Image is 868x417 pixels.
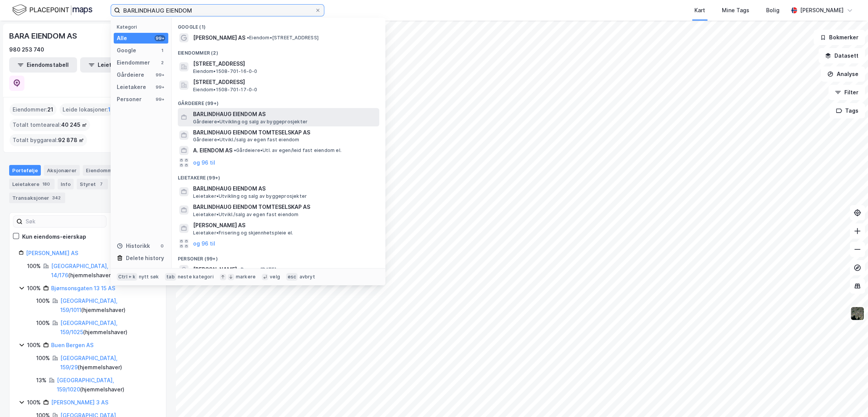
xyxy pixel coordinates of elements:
[236,274,256,280] div: markere
[155,84,165,90] div: 99+
[828,85,865,100] button: Filter
[10,103,56,116] div: Eiendommer :
[117,82,146,92] div: Leietakere
[9,30,79,42] div: BARA EIENDOM AS
[83,165,130,176] div: Eiendommer
[193,33,245,42] span: [PERSON_NAME] AS
[60,320,118,335] a: [GEOGRAPHIC_DATA], 159/1025
[117,95,142,104] div: Personer
[22,232,86,241] div: Kun eiendoms-eierskap
[47,105,53,114] span: 21
[850,306,865,321] img: 9k=
[155,35,165,41] div: 99+
[36,318,50,328] div: 100%
[60,354,157,372] div: ( hjemmelshaver )
[10,134,87,146] div: Totalt byggareal :
[155,96,165,102] div: 99+
[57,377,114,393] a: [GEOGRAPHIC_DATA], 159/1020
[238,267,241,272] span: •
[165,273,176,281] div: tab
[51,194,62,202] div: 342
[830,380,868,417] div: Kontrollprogram for chat
[117,24,168,30] div: Kategori
[117,58,150,67] div: Eiendommer
[193,230,293,236] span: Leietaker • Frisering og skjønnhetspleie el.
[117,273,137,281] div: Ctrl + k
[830,380,868,417] iframe: Chat Widget
[117,70,144,79] div: Gårdeiere
[234,147,236,153] span: •
[58,179,74,189] div: Info
[80,57,148,73] button: Leietakertabell
[60,297,118,313] a: [GEOGRAPHIC_DATA], 159/1011
[172,44,385,58] div: Eiendommer (2)
[193,68,258,74] span: Eiendom • 1508-701-16-0-0
[193,146,232,155] span: A. EIENDOM AS
[193,78,376,87] span: [STREET_ADDRESS]
[172,250,385,263] div: Personer (99+)
[821,66,865,82] button: Analyse
[60,103,114,116] div: Leide lokasjoner :
[818,48,865,63] button: Datasett
[193,59,376,68] span: [STREET_ADDRESS]
[36,296,50,305] div: 100%
[36,354,50,363] div: 100%
[193,137,300,143] span: Gårdeiere • Utvikl./salg av egen fast eiendom
[172,169,385,183] div: Leietakere (99+)
[9,192,65,203] div: Transaksjoner
[27,284,41,293] div: 100%
[117,34,127,43] div: Alle
[766,6,779,15] div: Bolig
[694,6,705,15] div: Kart
[9,165,41,176] div: Portefølje
[12,3,92,17] img: logo.f888ab2527a4732fd821a326f86c7f29.svg
[178,274,214,280] div: neste kategori
[126,254,164,263] div: Delete history
[193,265,237,274] span: [PERSON_NAME]
[247,35,249,40] span: •
[117,46,136,55] div: Google
[193,184,376,193] span: BARLINDHAUG EIENDOM AS
[193,119,308,125] span: Gårdeiere • Utvikling og salg av byggeprosjekter
[829,103,865,118] button: Tags
[172,18,385,32] div: Google (1)
[27,398,41,407] div: 100%
[238,267,276,273] span: Person • [DATE]
[120,5,315,16] input: Søk på adresse, matrikkel, gårdeiere, leietakere eller personer
[9,57,77,73] button: Eiendomstabell
[9,179,55,189] div: Leietakere
[193,193,307,199] span: Leietaker • Utvikling og salg av byggeprosjekter
[9,45,44,54] div: 980 253 740
[26,250,78,256] a: [PERSON_NAME] AS
[193,110,376,119] span: BARLINDHAUG EIENDOM AS
[60,318,157,337] div: ( hjemmelshaver )
[10,119,90,131] div: Totalt tomteareal :
[234,147,341,154] span: Gårdeiere • Utl. av egen/leid fast eiendom el.
[117,241,150,251] div: Historikk
[800,6,844,15] div: [PERSON_NAME]
[193,158,215,167] button: og 96 til
[270,274,280,280] div: velg
[27,341,41,350] div: 100%
[51,342,93,348] a: Buen Bergen AS
[44,165,80,176] div: Aksjonærer
[193,212,299,218] span: Leietaker • Utvikl./salg av egen fast eiendom
[299,274,315,280] div: avbryt
[51,262,157,280] div: ( hjemmelshaver )
[108,105,111,114] span: 1
[27,262,41,271] div: 100%
[51,399,108,406] a: [PERSON_NAME] 3 AS
[61,120,87,129] span: 40 245 ㎡
[139,274,159,280] div: nytt søk
[193,239,215,248] button: og 96 til
[193,128,376,137] span: BARLINDHAUG EIENDOM TOMTESELSKAP AS
[51,263,108,278] a: [GEOGRAPHIC_DATA], 14/176
[193,221,376,230] span: [PERSON_NAME] AS
[51,285,115,291] a: Bjørnsonsgaten 13 15 AS
[97,180,105,188] div: 7
[155,72,165,78] div: 99+
[247,35,319,41] span: Eiendom • [STREET_ADDRESS]
[60,296,157,315] div: ( hjemmelshaver )
[172,94,385,108] div: Gårdeiere (99+)
[813,30,865,45] button: Bokmerker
